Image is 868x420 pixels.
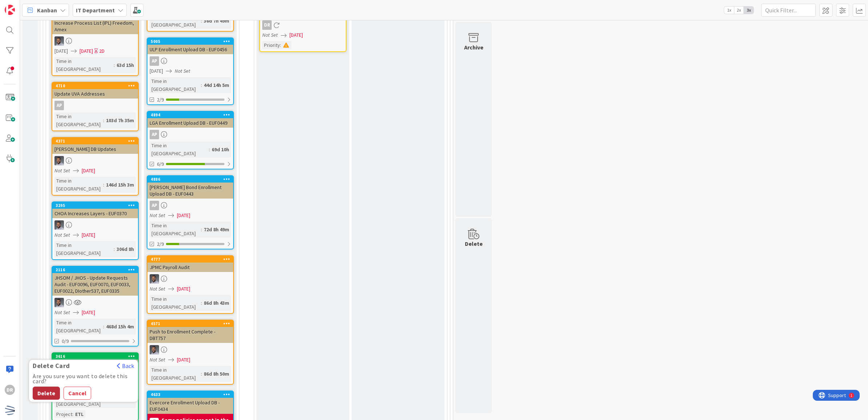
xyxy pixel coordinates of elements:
div: Time in [GEOGRAPHIC_DATA] [150,295,201,311]
span: : [103,323,104,331]
span: Support [15,1,33,10]
div: Priority [262,41,280,49]
div: AP [147,56,233,66]
span: [DATE] [150,67,163,75]
div: 3616 [56,354,138,359]
div: 3616Delete CardBackAre you sure you want to delete this card?DeleteCancel [52,353,138,360]
div: JPMC Payroll Audit [147,263,233,272]
span: 2/9 [157,96,164,104]
div: Time in [GEOGRAPHIC_DATA] [150,141,209,157]
span: 2x [734,7,744,14]
div: 86d 8h 43m [202,299,231,307]
span: : [114,61,115,69]
div: 69d 10h [210,145,231,153]
i: Not Set [54,232,70,238]
div: ETL [73,410,85,418]
div: Time in [GEOGRAPHIC_DATA] [54,112,103,128]
input: Quick Filter... [761,4,816,17]
div: Evercore Enrollment Upload DB - EUF0434 [147,398,233,414]
span: : [209,145,210,153]
div: 4710 [52,83,138,89]
div: Update UVA Addresses [52,89,138,99]
div: 5005ULP Enrollment Upload DB - EUF0456 [147,38,233,54]
div: 146d 15h 3m [104,181,136,189]
div: 2116 [52,267,138,273]
div: Time in [GEOGRAPHIC_DATA] [150,221,201,237]
div: CHOA Increases Layers - EUF0370 [52,209,138,218]
div: [PERSON_NAME] Bond Enrollment Upload DB - EUF0443 [147,183,233,199]
i: Not Set [150,212,165,219]
div: 4710 [56,83,138,88]
span: [DATE] [54,47,68,55]
div: Increase Process List (IPL) Freedom, Amex [52,12,138,34]
div: Delete [465,239,483,248]
div: 4777 [151,257,233,262]
div: AP [54,101,64,110]
span: Delete Card [29,362,74,369]
div: 72d 8h 49m [202,225,231,233]
i: Not Set [150,285,165,292]
div: 1 [38,3,40,9]
span: [DATE] [289,31,303,39]
button: Back [117,362,134,370]
div: 4886 [147,176,233,183]
div: 2D [99,47,105,55]
span: : [114,245,115,253]
div: AP [150,130,159,139]
span: : [72,410,73,418]
div: 4571 [147,320,233,327]
div: 5005 [151,39,233,44]
div: Project [54,410,72,418]
span: [DATE] [177,212,190,219]
span: [DATE] [82,231,95,239]
span: : [201,17,202,25]
i: Not Set [54,167,70,174]
span: : [103,116,104,124]
div: DR [260,20,346,30]
div: 3295 [52,202,138,209]
i: Not Set [54,309,70,316]
span: [DATE] [80,47,93,55]
img: avatar [5,405,15,415]
div: FS [52,298,138,307]
div: 5005 [147,38,233,45]
span: [DATE] [82,167,95,175]
div: Time in [GEOGRAPHIC_DATA] [54,319,103,335]
div: 4886[PERSON_NAME] Bond Enrollment Upload DB - EUF0443 [147,176,233,199]
span: Kanban [37,6,57,15]
span: : [201,225,202,233]
div: AP [150,201,159,210]
span: 6/9 [157,160,164,168]
div: FS [147,274,233,284]
div: 4633 [147,391,233,398]
span: : [201,299,202,307]
div: Increase Process List (IPL) Freedom, Amex [52,18,138,34]
span: [DATE] [82,309,95,316]
div: 44d 14h 5m [202,81,231,89]
div: Time in [GEOGRAPHIC_DATA] [150,366,201,382]
i: Not Set [262,32,278,38]
div: DR [262,20,272,30]
div: 4886 [151,177,233,182]
span: [DATE] [177,285,190,293]
div: 3295 [56,203,138,208]
div: FS [52,156,138,165]
span: 1x [724,7,734,14]
div: 4894 [147,112,233,118]
div: 4710Update UVA Addresses [52,83,138,99]
div: Time in [GEOGRAPHIC_DATA] [54,241,114,257]
div: 36d 7h 49m [202,17,231,25]
img: FS [150,345,159,355]
div: AP [147,201,233,210]
img: Visit kanbanzone.com [5,5,15,15]
div: Time in [GEOGRAPHIC_DATA] [54,57,114,73]
div: 2116JHSOM / JHOS - Update Requests Audit - EUF0096, EUF0070, EUF0033, EUF0022, DIother537, EUF0335 [52,267,138,296]
div: 468d 15h 4m [104,323,136,331]
div: 4371 [52,138,138,144]
div: Time in [GEOGRAPHIC_DATA] [150,13,201,29]
span: : [280,41,281,49]
div: Time in [GEOGRAPHIC_DATA] [150,77,201,93]
div: 4371[PERSON_NAME] DB Updates [52,138,138,154]
div: ULP Enrollment Upload DB - EUF0456 [147,45,233,54]
span: : [103,181,104,189]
